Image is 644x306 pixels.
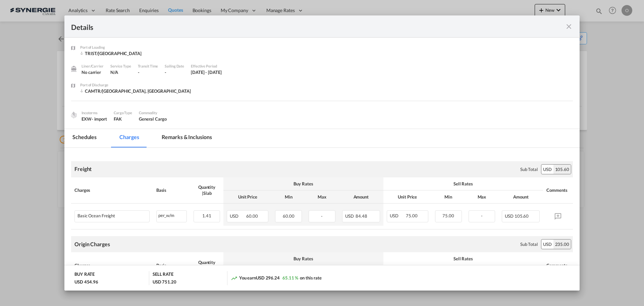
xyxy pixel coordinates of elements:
md-icon: icon-close fg-AAA8AD m-0 cursor [565,23,573,31]
div: Charges [74,187,150,193]
th: Amount [498,190,543,204]
div: Sub Total [520,166,538,172]
div: BUY RATE [74,271,95,279]
div: per_w/m [157,211,186,219]
div: Effective Period [191,63,222,69]
md-icon: icon-trending-up [231,275,237,281]
div: You earn on this rate [231,275,322,282]
span: USD [345,213,355,219]
div: Quantity | Slab [194,259,220,271]
th: Unit Price [223,190,272,204]
md-pagination-wrapper: Use the left and right arrow keys to navigate between tabs [64,129,226,147]
md-tab-item: Charges [111,129,147,147]
th: Comments [543,177,573,204]
div: Buy Rates [227,181,380,187]
span: USD [505,213,514,219]
div: Liner/Carrier [82,63,104,69]
th: Max [305,190,339,204]
th: Min [432,190,465,204]
span: 84.48 [356,213,367,219]
div: - [165,69,184,75]
span: - [481,213,483,218]
span: 105.60 [515,213,529,219]
th: Unit Price [383,190,432,204]
span: 75.00 [442,213,454,218]
span: General Cargo [139,116,167,122]
div: Basis [156,187,187,193]
span: USD [390,213,405,218]
div: Details [71,22,523,31]
span: N/A [110,70,118,75]
th: Comments [543,252,573,278]
span: 1.41 [202,213,211,218]
div: Sub Total [520,241,538,247]
div: TRIST/Istanbul [80,50,142,56]
span: USD [230,213,245,219]
div: - import [92,116,107,122]
div: 105.60 [553,165,571,174]
div: Port of Discharge [80,82,191,88]
div: FAK [114,116,132,122]
div: 235.00 [553,239,571,249]
div: USD [541,239,553,249]
div: Port of Loading [80,44,142,50]
div: Charges [74,262,150,268]
md-dialog: Port of Loading ... [64,15,580,291]
span: 75.00 [406,213,418,218]
div: EXW [82,116,107,122]
div: Freight [74,165,92,173]
div: 10 Oct 2025 - 15 Oct 2025 [191,69,222,75]
md-tab-item: Schedules [64,129,105,147]
div: Basis [156,262,187,268]
div: USD [541,165,553,174]
span: 60.00 [246,213,258,219]
md-tab-item: Remarks & Inclusions [154,129,220,147]
div: Sailing Date [165,63,184,69]
div: Sell Rates [387,256,540,262]
div: Incoterms [82,110,107,116]
th: Min [272,190,305,204]
div: Commodity [139,110,167,116]
div: SELL RATE [153,271,173,279]
div: Sell Rates [387,181,540,187]
div: - [138,69,158,75]
span: 65.11 % [282,275,298,280]
div: No carrier [82,69,104,75]
th: Amount [339,190,383,204]
div: CAMTR/Montreal, QC [80,88,191,94]
div: Cargo Type [114,110,132,116]
div: USD 454.96 [74,279,98,285]
div: Quantity | Slab [194,184,220,196]
div: Buy Rates [227,256,380,262]
img: cargo.png [70,111,77,119]
div: Basic Ocean Freight [77,213,115,218]
div: Origin Charges [74,241,110,248]
div: Service Type [110,63,131,69]
th: Max [465,190,499,204]
div: Transit Time [138,63,158,69]
div: USD 751.20 [153,279,176,285]
span: 60.00 [283,213,294,219]
span: - [321,213,323,219]
span: USD 296.24 [256,275,280,280]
